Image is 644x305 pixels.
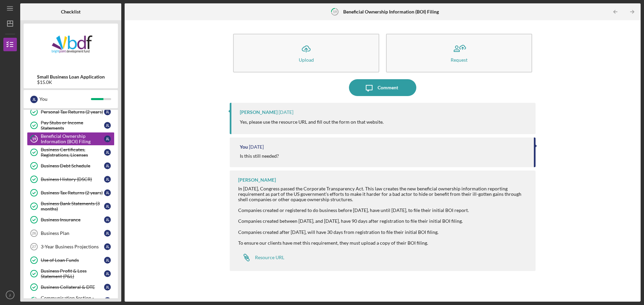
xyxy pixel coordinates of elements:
div: Business Debt Schedule [41,163,104,169]
div: Request [451,57,468,62]
div: Upload [299,57,314,62]
b: Small Business Loan Application [37,74,105,80]
a: Business Debt Schedulejl [27,159,115,173]
div: You [240,144,248,150]
time: 2025-08-20 15:26 [249,144,264,150]
time: 2025-08-21 13:18 [279,110,293,115]
img: Product logo [24,27,118,67]
div: Companies created between [DATE], and [DATE], have 90 days after registration to file their initi... [238,218,528,224]
div: Business Collateral & DTE [41,284,104,290]
div: j l [104,230,111,237]
a: Business Collateral & DTEjl [27,280,115,294]
a: Business Profit & Loss Statement (P&L)jl [27,267,115,280]
div: Comment [378,79,398,96]
div: In [DATE], Congress passed the Corporate Transparency Act. This law creates the new beneficial ow... [238,186,528,202]
div: You [39,93,91,105]
a: Resource URL [238,251,284,264]
div: j l [104,162,111,169]
div: Business Profit & Loss Statement (P&L) [41,268,104,279]
tspan: 27 [32,245,36,249]
div: 3-Year Business Projections [41,244,104,249]
div: j l [104,243,111,250]
div: j l [30,96,38,103]
div: j l [104,216,111,223]
button: jl [3,288,17,302]
a: 26Business Planjl [27,226,115,240]
div: j l [104,122,111,129]
tspan: 19 [32,137,36,141]
div: Beneficial Ownership Information (BOI) Filing [41,133,104,144]
div: Personal Tax Returns (2 years) [41,109,104,115]
div: j l [104,135,111,142]
p: Yes, please use the resource URL and fill out the form on that website. [240,118,384,126]
a: 19Beneficial Ownership Information (BOI) Filingjl [27,132,115,146]
div: j l [104,189,111,196]
button: Request [386,34,532,72]
div: Business Certificates, Registrations, Licenses [41,147,104,158]
div: Companies created after [DATE], will have 30 days from registration to file their initial BOI fil... [238,230,528,235]
div: j l [104,176,111,183]
div: j l [104,149,111,156]
a: 273-Year Business Projectionsjl [27,240,115,253]
text: jl [9,293,11,297]
div: Is this still needed? [240,153,279,159]
tspan: 19 [333,9,337,14]
div: j l [104,284,111,291]
a: Use of Loan Fundsjl [27,253,115,267]
div: Business Bank Statements (3 months) [41,201,104,212]
b: Beneficial Ownership Information (BOI) Filing [343,9,439,14]
div: Business Insurance [41,217,104,222]
div: j l [104,297,111,304]
a: Pay Stubs or Income Statementsjl [27,119,115,132]
div: Use of Loan Funds [41,257,104,263]
div: [PERSON_NAME] [238,177,276,183]
div: Business Tax Returns (2 years) [41,190,104,195]
div: j l [104,257,111,264]
div: Business History (DSCR) [41,177,104,182]
div: j l [104,203,111,210]
a: Personal Tax Returns (2 years)jl [27,105,115,119]
a: Business Insurancejl [27,213,115,226]
div: Business Plan [41,231,104,236]
b: Checklist [61,9,80,14]
div: [PERSON_NAME] [240,110,278,115]
div: j l [104,109,111,115]
a: Business Certificates, Registrations, Licensesjl [27,146,115,159]
button: Upload [233,34,379,72]
div: To ensure our clients have met this requirement, they must upload a copy of their BOI filing. [238,240,528,246]
a: Business History (DSCR)jl [27,173,115,186]
div: $15.0K [37,80,105,85]
a: Business Tax Returns (2 years)jl [27,186,115,200]
div: Companies created or registered to do business before [DATE], have until [DATE], to file their in... [238,208,528,213]
div: Resource URL [255,255,284,260]
button: Comment [349,79,416,96]
div: Pay Stubs or Income Statements [41,120,104,131]
div: j l [104,270,111,277]
tspan: 26 [32,231,36,235]
a: Business Bank Statements (3 months)jl [27,200,115,213]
